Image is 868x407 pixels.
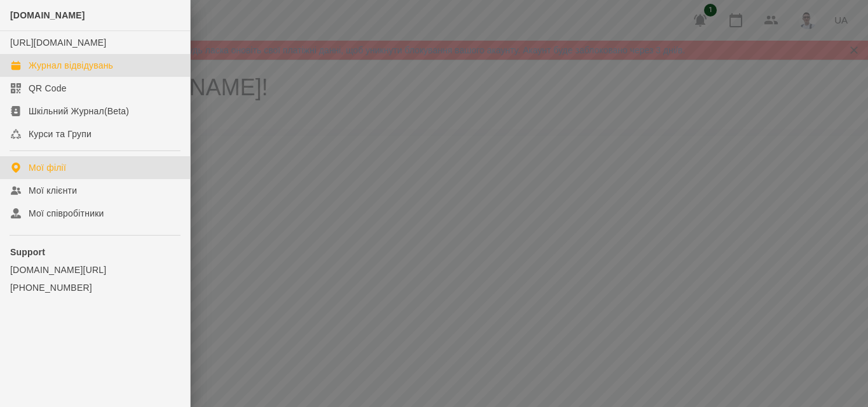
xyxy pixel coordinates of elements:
div: Журнал відвідувань [29,59,113,72]
span: [DOMAIN_NAME] [10,10,85,20]
div: Курси та Групи [29,128,92,140]
div: Мої клієнти [29,184,77,197]
p: Support [10,246,180,258]
a: [URL][DOMAIN_NAME] [10,37,106,48]
div: QR Code [29,82,67,95]
a: [DOMAIN_NAME][URL] [10,264,180,276]
div: Мої співробітники [29,207,104,220]
div: Мої філії [29,161,66,174]
div: Шкільний Журнал(Beta) [29,105,129,117]
a: [PHONE_NUMBER] [10,281,180,294]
